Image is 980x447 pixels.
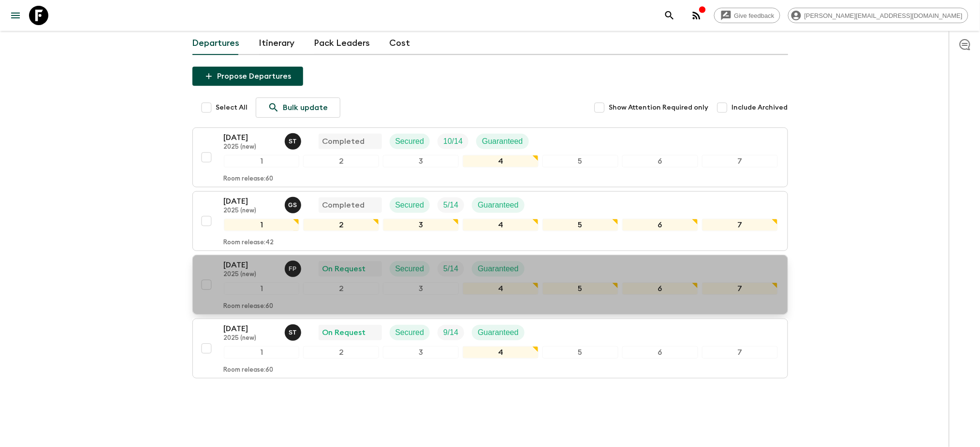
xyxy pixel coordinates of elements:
p: F P [289,265,297,273]
span: Select All [216,103,248,112]
div: 7 [702,282,778,295]
div: Secured [390,197,430,213]
p: Room release: 60 [224,175,274,183]
p: 5 / 14 [443,199,458,211]
div: 7 [702,346,778,359]
div: 5 [542,219,618,231]
div: 7 [702,155,778,168]
p: Secured [395,136,424,147]
div: 5 [542,346,618,359]
button: [DATE]2025 (new)Simona TimpanaroCompletedSecuredTrip FillGuaranteed1234567Room release:60 [192,127,788,187]
p: [DATE] [224,196,277,207]
div: 4 [463,282,539,295]
p: 5 / 14 [443,263,458,275]
a: Cost [390,32,410,55]
div: 4 [463,219,539,231]
div: Trip Fill [438,197,464,213]
a: Bulk update [256,98,340,118]
button: ST [285,324,303,341]
button: [DATE]2025 (new)Federico PolettiOn RequestSecuredTrip FillGuaranteed1234567Room release:60 [192,255,788,315]
div: 3 [383,219,459,231]
div: 5 [542,282,618,295]
div: 2 [303,282,379,295]
div: 6 [622,155,698,168]
span: Gianluca Savarino [285,200,303,208]
div: 4 [463,346,539,359]
p: On Request [322,263,366,275]
p: 2025 (new) [224,335,277,342]
div: [PERSON_NAME][EMAIL_ADDRESS][DOMAIN_NAME] [788,8,968,23]
span: Include Archived [732,103,788,112]
button: menu [6,6,25,25]
p: 10 / 14 [443,136,463,147]
span: [PERSON_NAME][EMAIL_ADDRESS][DOMAIN_NAME] [799,12,968,19]
p: S T [289,329,297,336]
p: Guaranteed [478,263,519,275]
p: Room release: 60 [224,366,274,374]
p: On Request [322,327,366,338]
span: Federico Poletti [285,264,303,271]
a: Itinerary [259,32,295,55]
div: 3 [383,155,459,168]
p: 2025 (new) [224,207,277,215]
div: 4 [463,155,539,168]
p: [DATE] [224,132,277,143]
a: Give feedback [714,8,780,23]
div: Secured [390,325,430,340]
p: Guaranteed [478,327,519,338]
div: Trip Fill [438,134,468,149]
div: 6 [622,219,698,231]
p: Secured [395,199,424,211]
button: Propose Departures [192,67,303,86]
p: [DATE] [224,323,277,335]
div: 2 [303,219,379,231]
div: 1 [224,346,300,359]
button: [DATE]2025 (new)Gianluca SavarinoCompletedSecuredTrip FillGuaranteed1234567Room release:42 [192,191,788,251]
p: 2025 (new) [224,143,277,151]
div: Secured [390,261,430,277]
p: Room release: 60 [224,303,274,310]
span: Simona Timpanaro [285,136,303,144]
p: Completed [322,199,365,211]
span: Show Attention Required only [609,103,709,112]
span: Simona Timpanaro [285,327,303,335]
div: 3 [383,282,459,295]
p: 2025 (new) [224,271,277,279]
div: 6 [622,346,698,359]
p: Secured [395,327,424,338]
div: 1 [224,155,300,168]
button: search adventures [660,6,679,25]
a: Pack Leaders [314,32,370,55]
div: 3 [383,346,459,359]
p: 9 / 14 [443,327,458,338]
div: 1 [224,282,300,295]
div: 2 [303,346,379,359]
div: Trip Fill [438,325,464,340]
div: 1 [224,219,300,231]
p: Secured [395,263,424,275]
p: Bulk update [283,102,328,113]
div: 2 [303,155,379,168]
div: 7 [702,219,778,231]
p: Guaranteed [482,136,523,147]
p: Room release: 42 [224,239,274,247]
p: Guaranteed [478,199,519,211]
p: Completed [322,136,365,147]
button: FP [285,261,303,277]
span: Give feedback [729,12,780,19]
p: [DATE] [224,259,277,271]
div: Secured [390,134,430,149]
button: [DATE]2025 (new)Simona TimpanaroOn RequestSecuredTrip FillGuaranteed1234567Room release:60 [192,319,788,378]
div: 5 [542,155,618,168]
a: Departures [192,32,240,55]
div: Trip Fill [438,261,464,277]
div: 6 [622,282,698,295]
